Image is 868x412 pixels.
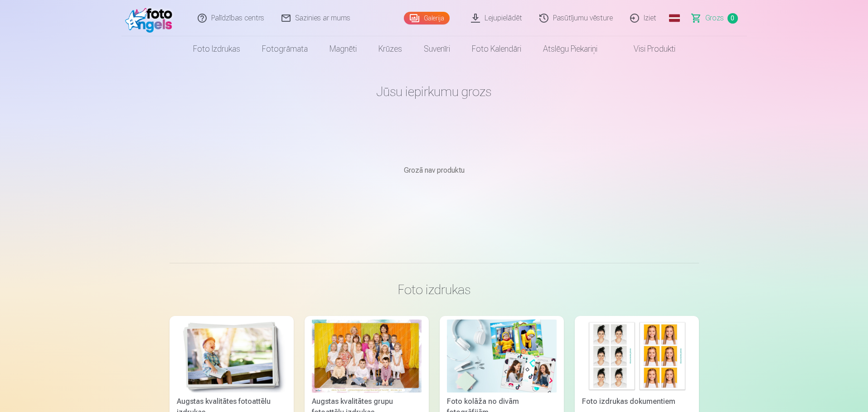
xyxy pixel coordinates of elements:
p: Grozā nav produktu [170,165,699,176]
a: Krūzes [368,36,413,62]
img: Foto izdrukas dokumentiem [582,320,692,393]
a: Fotogrāmata [251,36,319,62]
img: Augstas kvalitātes fotoattēlu izdrukas [177,320,286,393]
h3: Foto izdrukas [177,281,692,298]
a: Atslēgu piekariņi [532,36,608,62]
div: Foto izdrukas dokumentiem [578,396,695,407]
img: /fa1 [125,4,177,33]
a: Galerija [404,12,450,24]
span: 0 [727,13,738,24]
a: Suvenīri [413,36,461,62]
span: Grozs [705,13,724,24]
a: Magnēti [319,36,368,62]
a: Visi produkti [608,36,686,62]
a: Foto izdrukas [182,36,251,62]
h1: Jūsu iepirkumu grozs [170,83,699,100]
a: Foto kalendāri [461,36,532,62]
img: Foto kolāža no divām fotogrāfijām [447,320,557,393]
